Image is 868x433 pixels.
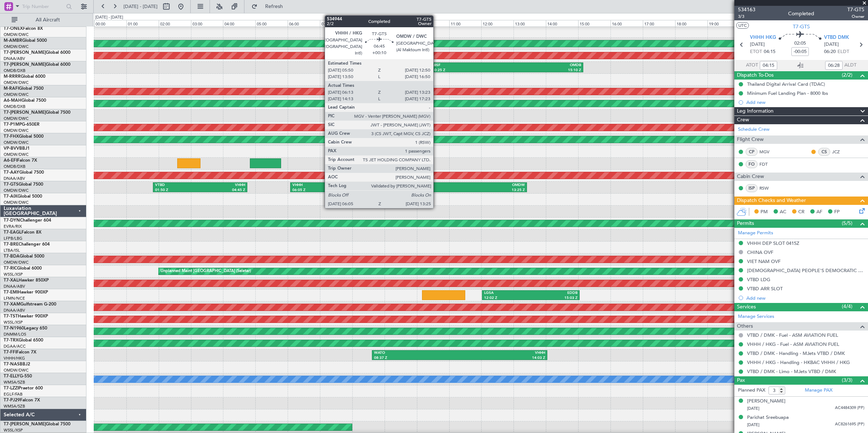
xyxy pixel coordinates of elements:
div: 10:10 Z [374,164,420,169]
div: 04:45 Z [200,188,245,193]
span: Pax [737,376,745,385]
a: EGLF/FAB [4,392,23,397]
a: WMSA/SZB [4,380,25,385]
div: OMDB [507,63,581,68]
a: M-RAFIGlobal 7500 [4,86,44,91]
div: VTBD [155,183,200,188]
a: T7-ELLYG-550 [4,374,32,379]
a: T7-FFIFalcon 7X [4,350,36,355]
a: MGV [759,149,776,155]
div: WATO [374,351,460,356]
span: [DATE] [747,422,759,428]
a: T7-BREChallenger 604 [4,242,50,247]
a: WMSA/SZB [4,404,25,409]
div: 14:00 [546,20,578,27]
div: CS [818,148,830,156]
span: ELDT [837,48,849,56]
span: T7-EMI [4,290,18,295]
div: 01:00 [126,20,159,27]
span: Leg Information [737,107,774,116]
div: VIET NAM OVF [747,258,780,264]
div: Add new [746,295,864,301]
span: T7-GTS [4,182,19,187]
div: LGSA [484,291,531,296]
span: [DATE] [750,41,765,48]
span: Services [737,303,756,311]
span: (2/2) [842,71,852,79]
div: FO [746,160,758,168]
span: Refresh [259,4,289,9]
span: [DATE] [824,41,839,48]
span: VHHH HKG [750,34,776,41]
div: [DATE] - [DATE] [95,15,123,21]
div: 03:00 [191,20,223,27]
div: LBSF [432,63,507,68]
div: 08:00 [352,20,385,27]
div: 05:00 [255,20,288,27]
a: LTBA/ISL [4,248,20,253]
span: T7-NAS [4,362,20,367]
a: T7-AAYGlobal 7500 [4,170,44,175]
div: 17:00 [643,20,675,27]
div: Completed [788,10,814,17]
a: Manage Services [738,313,774,320]
div: 10:00 [417,20,449,27]
span: T7-DYN [4,218,20,223]
span: T7-ELLY [4,374,20,379]
div: 08:37 Z [374,356,460,361]
span: (3/3) [842,376,852,384]
div: 06:00 [288,20,320,27]
span: T7-AIX [4,194,17,199]
div: VHHH [200,183,245,188]
span: PM [760,209,768,216]
span: AC8261695 (PP) [835,421,864,428]
a: OMDB/DXB [4,104,25,109]
div: [DEMOGRAPHIC_DATA] PEOPLE'S DEMOCRATIC REPUBLIC OVF [747,267,864,274]
span: FP [834,209,840,216]
span: Crew [737,116,749,124]
input: Trip Number [22,1,64,12]
span: M-RAFI [4,86,19,91]
a: DNAA/ABV [4,176,25,181]
span: 04:15 [764,48,775,56]
span: T7-GTS [847,6,864,13]
div: 09:00 [385,20,417,27]
a: T7-[PERSON_NAME]Global 7500 [4,110,70,115]
a: OMDW/DWC [4,200,29,205]
a: T7-TRXGlobal 6500 [4,338,43,343]
span: VTBD DMK [824,34,849,41]
a: DNAA/ABV [4,56,25,61]
span: T7-[PERSON_NAME] [4,62,46,67]
a: T7-GTSGlobal 7500 [4,182,43,187]
span: [DATE] - [DATE] [123,3,158,10]
a: T7-FHXGlobal 5000 [4,134,44,139]
span: 534163 [738,6,755,13]
div: [PERSON_NAME] [747,398,786,405]
a: T7-RICGlobal 6000 [4,266,42,271]
span: (5/5) [842,219,852,227]
div: Thailand Digital Arrival Card (TDAC) [747,81,825,87]
span: ALDT [844,62,856,69]
div: 07:14 Z [329,164,375,169]
a: T7-LZZIPraetor 600 [4,386,43,390]
div: 10:25 Z [432,68,507,73]
a: T7-TSTHawker 900XP [4,314,48,319]
span: T7-XAL [4,278,19,283]
a: VP-BVVBBJ1 [4,146,30,151]
div: VIDP [329,159,375,164]
a: T7-[PERSON_NAME]Global 6000 [4,62,70,67]
span: T7-TST [4,314,18,319]
div: 15:03 Z [531,296,577,301]
a: OMDW/DWC [4,128,29,133]
div: 14:03 Z [459,356,545,361]
a: T7-PJ29Falcon 7X [4,398,40,402]
a: OMDW/DWC [4,116,29,121]
a: VTBD / DMK - Fuel - ASM AVIATION FUEL [747,332,838,338]
span: Cabin Crew [737,173,764,181]
span: 02:05 [794,40,806,47]
span: AC4484309 (PP) [835,405,864,411]
div: 06:05 Z [292,188,409,193]
div: 16:00 [611,20,643,27]
a: M-AMBRGlobal 5000 [4,39,47,43]
input: --:-- [825,61,843,70]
